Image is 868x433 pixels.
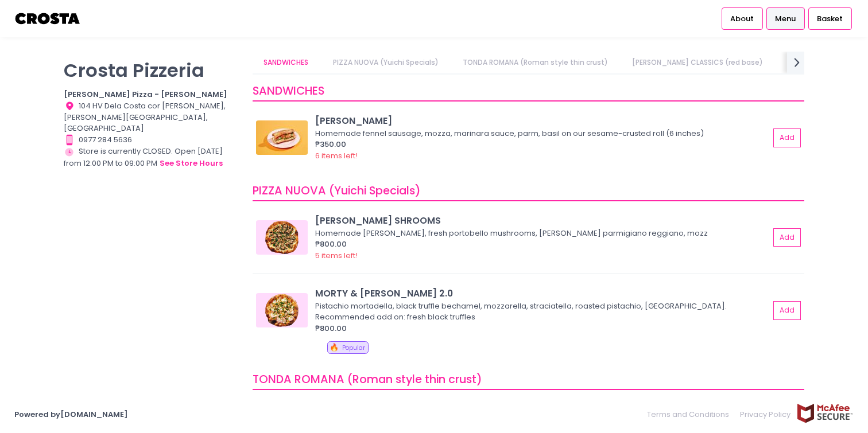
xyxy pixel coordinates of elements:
[253,83,324,99] span: SANDWICHES
[256,220,308,255] img: SALCICCIA SHROOMS
[722,7,763,29] a: About
[253,183,421,198] span: PIZZA NUOVA (Yuichi Specials)
[315,239,769,250] div: ₱800.00
[159,157,223,170] button: see store hours
[730,13,754,25] span: About
[773,301,801,320] button: Add
[621,52,774,73] a: [PERSON_NAME] CLASSICS (red base)
[647,403,735,426] a: Terms and Conditions
[817,13,843,25] span: Basket
[315,287,769,300] div: MORTY & [PERSON_NAME] 2.0
[766,7,805,29] a: Menu
[315,150,358,161] span: 6 items left!
[14,9,82,29] img: logo
[253,372,482,387] span: TONDA ROMANA (Roman style thin crust)
[342,344,365,352] span: Popular
[451,52,619,73] a: TONDA ROMANA (Roman style thin crust)
[315,301,766,323] div: Pistachio mortadella, black truffle bechamel, mozzarella, straciatella, roasted pistachio, [GEOGR...
[64,146,238,170] div: Store is currently CLOSED. Open [DATE] from 12:00 PM to 09:00 PM
[315,250,358,261] span: 5 items left!
[315,228,766,239] div: Homemade [PERSON_NAME], fresh portobello mushrooms, [PERSON_NAME] parmigiano reggiano, mozz
[64,59,238,81] p: Crosta Pizzeria
[315,128,766,139] div: Homemade fennel sausage, mozza, marinara sauce, parm, basil on our sesame-crusted roll (6 inches)
[315,114,769,127] div: [PERSON_NAME]
[796,403,854,423] img: mcafee-secure
[14,409,128,420] a: Powered by[DOMAIN_NAME]
[256,120,308,155] img: HOAGIE ROLL
[315,214,769,227] div: [PERSON_NAME] SHROOMS
[773,228,801,247] button: Add
[253,52,320,73] a: SANDWICHES
[321,52,449,73] a: PIZZA NUOVA (Yuichi Specials)
[64,89,227,100] b: [PERSON_NAME] Pizza - [PERSON_NAME]
[775,13,796,25] span: Menu
[773,128,801,147] button: Add
[315,139,769,150] div: ₱350.00
[315,323,769,334] div: ₱800.00
[64,134,238,146] div: 0977 284 5636
[330,342,339,353] span: 🔥
[256,293,308,327] img: MORTY & ELLA 2.0
[64,100,238,134] div: 104 HV Dela Costa cor [PERSON_NAME], [PERSON_NAME][GEOGRAPHIC_DATA], [GEOGRAPHIC_DATA]
[735,403,797,426] a: Privacy Policy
